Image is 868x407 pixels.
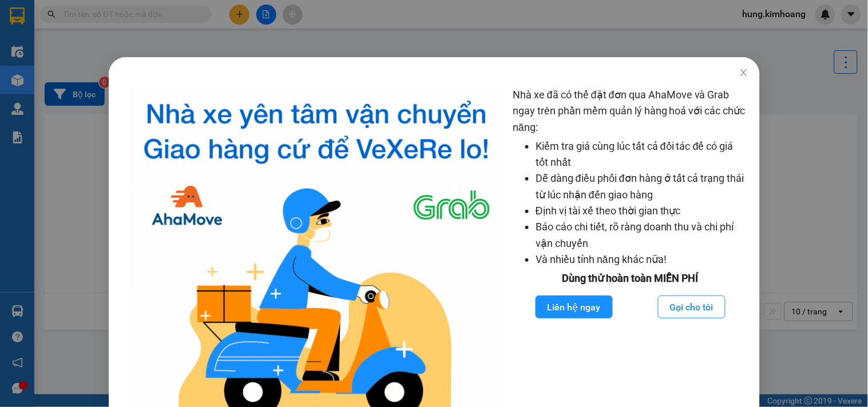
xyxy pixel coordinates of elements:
[513,270,748,286] div: Dùng thử hoàn toàn MIỄN PHÍ
[670,300,714,314] span: Gọi cho tôi
[536,219,748,252] li: Báo cáo chi tiết, rõ ràng doanh thu và chi phí vận chuyển
[727,57,759,89] button: Close
[739,68,748,77] span: close
[535,296,612,318] button: Liên hệ ngay
[536,138,748,171] li: Kiểm tra giá cùng lúc tất cả đối tác để có giá tốt nhất
[547,300,600,314] span: Liên hệ ngay
[536,252,748,268] li: Và nhiều tính năng khác nữa!
[536,203,748,219] li: Định vị tài xế theo thời gian thực
[658,296,726,318] button: Gọi cho tôi
[536,170,748,203] li: Dễ dàng điều phối đơn hàng ở tất cả trạng thái từ lúc nhận đến giao hàng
